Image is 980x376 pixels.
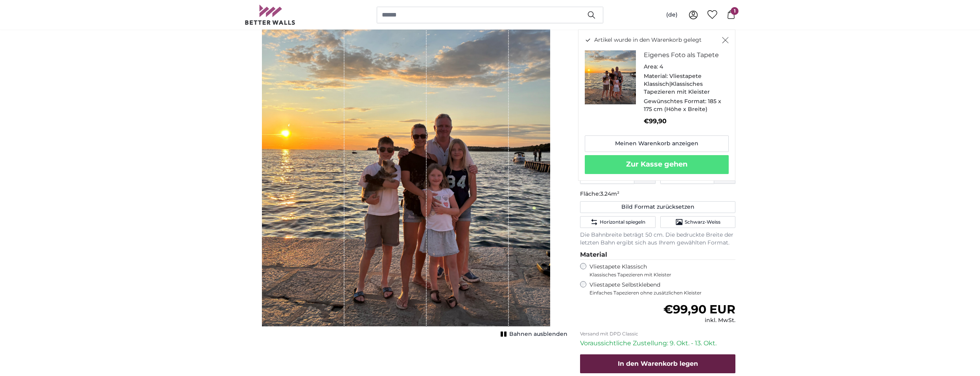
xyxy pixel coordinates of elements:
span: Schwarz-Weiss [685,219,720,225]
p: Versand mit DPD Classic [580,331,735,337]
div: Artikel wurde in den Warenkorb gelegt [578,30,735,181]
button: (de) [660,8,684,22]
span: 185 x 175 cm (Höhe x Breite) [644,98,721,113]
button: Zur Kasse gehen [585,155,729,174]
a: Meinen Warenkorb anzeigen [585,135,729,152]
span: In den Warenkorb legen [618,360,698,367]
p: €99,90 [644,117,722,126]
button: Schwarz-Weiss [660,216,735,228]
img: personalised-photo [585,50,636,104]
span: €99,90 EUR [663,302,735,317]
span: Artikel wurde in den Warenkorb gelegt [594,36,702,44]
button: Bild Format zurücksetzen [580,201,735,213]
span: Bahnen ausblenden [509,330,567,338]
p: Die Bahnbreite beträgt 50 cm. Die bedruckte Breite der letzten Bahn ergibt sich aus Ihrem gewählt... [580,231,735,247]
span: 3.24m² [600,190,619,197]
div: 1 of 1 [245,22,567,337]
p: Fläche: [580,190,735,198]
legend: Material [580,250,735,260]
span: Klassisches Tapezieren mit Kleister [589,272,729,278]
span: Material: [644,72,668,80]
span: Area: [644,63,658,70]
p: Voraussichtliche Zustellung: 9. Okt. - 13. Okt. [580,339,735,348]
span: Vliestapete Klassisch|Klassisches Tapezieren mit Kleister [644,72,710,95]
div: inkl. MwSt. [663,317,735,324]
button: Schließen [722,36,729,44]
h3: Eigenes Foto als Tapete [644,50,722,60]
span: 1 [731,7,739,15]
button: Horizontal spiegeln [580,216,655,228]
span: 4 [659,63,663,70]
button: Bahnen ausblenden [498,329,567,340]
label: Vliestapete Klassisch [589,263,729,278]
button: In den Warenkorb legen [580,354,735,373]
img: Betterwalls [245,5,296,25]
span: Einfaches Tapezieren ohne zusätzlichen Kleister [589,290,735,296]
span: Gewünschtes Format: [644,98,706,105]
span: Horizontal spiegeln [600,219,645,225]
label: Vliestapete Selbstklebend [589,281,735,296]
